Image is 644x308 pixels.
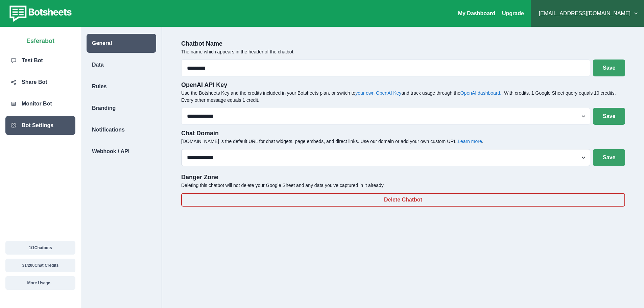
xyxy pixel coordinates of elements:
button: Save [593,60,625,76]
p: Webhook / API [92,147,129,156]
img: botsheets-logo.png [5,4,74,23]
button: Delete Chatbot [181,193,625,207]
a: Upgrade [502,10,524,16]
p: Notifications [92,126,125,134]
a: General [81,34,162,53]
a: My Dashboard [458,10,495,16]
button: More Usage... [5,276,75,290]
button: [EMAIL_ADDRESS][DOMAIN_NAME] [536,7,639,20]
p: Deleting this chatbot will not delete your Google Sheet and any data you've captured in it already. [181,182,625,189]
a: Learn more [458,139,482,144]
a: Rules [81,77,162,96]
a: Notifications [81,120,162,139]
a: Data [81,55,162,74]
button: Save [593,108,625,125]
p: [DOMAIN_NAME] is the default URL for chat widgets, page embeds, and direct links. Use our domain ... [181,138,625,145]
p: Monitor Bot [22,100,52,108]
p: Rules [92,82,107,91]
a: Branding [81,99,162,118]
p: Danger Zone [181,173,625,182]
a: Webhook / API [81,142,162,161]
a: OpenAI dashboard. [460,90,501,96]
p: Data [92,61,104,69]
p: Chat Domain [181,129,625,138]
p: Use the Botsheets Key and the credits included in your Botsheets plan, or switch to and track usa... [181,90,625,104]
p: The name which appears in the header of the chatbot. [181,48,625,55]
button: Save [593,149,625,166]
p: Test Bot [22,56,43,65]
a: your own OpenAI Key [355,90,401,96]
p: Esferabot [26,34,54,46]
p: OpenAI API Key [181,80,625,90]
p: Bot Settings [22,121,53,129]
p: General [92,39,112,47]
button: 1/1Chatbots [5,241,75,255]
button: 31/200Chat Credits [5,259,75,272]
p: Chatbot Name [181,39,625,48]
p: Share Bot [22,78,47,86]
p: Branding [92,104,116,112]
